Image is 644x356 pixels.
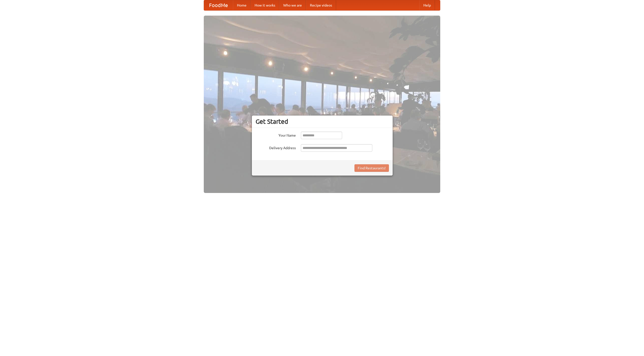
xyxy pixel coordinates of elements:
a: FoodMe [204,0,233,10]
a: Help [419,0,435,10]
a: Home [233,0,251,10]
a: Who we are [279,0,306,10]
label: Delivery Address [256,144,296,150]
button: Find Restaurants! [354,164,389,172]
a: Recipe videos [306,0,336,10]
a: How it works [251,0,279,10]
label: Your Name [256,132,296,138]
h3: Get Started [256,118,389,125]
